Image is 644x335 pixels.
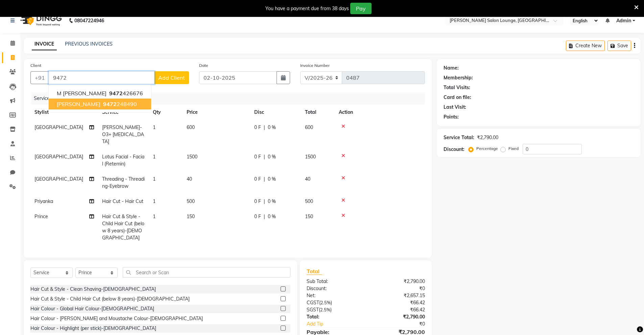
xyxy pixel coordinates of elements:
[607,41,631,51] button: Save
[350,3,372,14] button: Pay
[254,198,261,205] span: 0 F
[49,71,154,84] input: Search by Name/Mobile/Email/Code
[305,124,313,130] span: 600
[254,124,261,131] span: 0 F
[302,306,366,313] div: ( )
[302,278,366,285] div: Sub Total:
[32,38,57,50] a: INVOICE
[268,153,276,160] span: 0 %
[377,320,430,328] div: ₹0
[307,300,319,306] span: CGST
[187,213,195,220] span: 150
[566,41,605,51] button: Create New
[250,105,301,120] th: Disc
[57,90,106,97] span: M [PERSON_NAME]
[102,176,145,189] span: Threading - Threading-Eyebrow
[444,74,473,81] div: Membership:
[444,94,471,101] div: Card on file:
[30,286,156,293] div: Hair Cut & Style - Clean Shaving-[DEMOGRAPHIC_DATA]
[158,74,185,81] span: Add Client
[30,71,49,84] button: +91
[268,124,276,131] span: 0 %
[320,300,331,305] span: 2.5%
[57,101,100,107] span: [PERSON_NAME]
[183,105,250,120] th: Price
[187,198,195,204] span: 500
[109,90,123,97] span: 9472
[30,315,203,322] div: Hair Colour - [PERSON_NAME] and Moustache Colour-[DEMOGRAPHIC_DATA]
[199,62,208,69] label: Date
[307,268,322,275] span: Total
[444,65,459,72] div: Name:
[366,313,430,320] div: ₹2,790.00
[444,146,464,153] div: Discount:
[123,267,290,278] input: Search or Scan
[305,198,313,204] span: 500
[476,146,498,152] label: Percentage
[74,11,104,30] b: 08047224946
[320,307,330,312] span: 2.5%
[477,134,498,141] div: ₹2,790.00
[34,176,83,182] span: [GEOGRAPHIC_DATA]
[30,325,156,332] div: Hair Colour - Highlight (per stick)-[DEMOGRAPHIC_DATA]
[366,278,430,285] div: ₹2,790.00
[17,11,64,30] img: logo
[153,213,156,220] span: 1
[268,176,276,183] span: 0 %
[254,213,261,220] span: 0 F
[187,176,192,182] span: 40
[187,124,195,130] span: 600
[444,84,470,91] div: Total Visits:
[268,213,276,220] span: 0 %
[366,299,430,306] div: ₹66.42
[31,92,430,105] div: Services
[366,292,430,299] div: ₹2,657.15
[300,62,330,69] label: Invoice Number
[264,153,265,160] span: |
[444,134,474,141] div: Service Total:
[108,90,143,97] ngb-highlight: 426676
[366,285,430,292] div: ₹0
[153,198,156,204] span: 1
[34,154,83,160] span: [GEOGRAPHIC_DATA]
[153,124,156,130] span: 1
[302,285,366,292] div: Discount:
[102,198,143,204] span: Hair Cut - Hair Cut
[264,124,265,131] span: |
[307,307,319,313] span: SGST
[268,198,276,205] span: 0 %
[305,154,316,160] span: 1500
[102,101,137,107] ngb-highlight: 248490
[302,292,366,299] div: Net:
[149,105,183,120] th: Qty
[65,41,113,47] a: PREVIOUS INVOICES
[254,176,261,183] span: 0 F
[265,5,349,12] div: You have a payment due from 38 days
[335,105,425,120] th: Action
[34,198,53,204] span: Priyanka
[187,154,197,160] span: 1500
[30,105,98,120] th: Stylist
[102,213,144,241] span: Hair Cut & Style - Child Hair Cut (below 8 years)-[DEMOGRAPHIC_DATA]
[154,71,189,84] button: Add Client
[305,176,310,182] span: 40
[264,176,265,183] span: |
[103,101,117,107] span: 9472
[305,213,313,220] span: 150
[302,320,376,328] a: Add Tip
[366,306,430,313] div: ₹66.42
[153,154,156,160] span: 1
[302,299,366,306] div: ( )
[34,213,48,220] span: Prince
[30,295,190,303] div: Hair Cut & Style - Child Hair Cut (below 8 years)-[DEMOGRAPHIC_DATA]
[30,62,41,69] label: Client
[444,104,466,111] div: Last Visit:
[508,146,519,152] label: Fixed
[34,124,83,130] span: [GEOGRAPHIC_DATA]
[264,198,265,205] span: |
[302,313,366,320] div: Total:
[102,154,144,167] span: Lotus Facial - Facial (Retemin)
[444,113,459,121] div: Points:
[264,213,265,220] span: |
[30,305,154,312] div: Hair Colour - Global Hair Colour-[DEMOGRAPHIC_DATA]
